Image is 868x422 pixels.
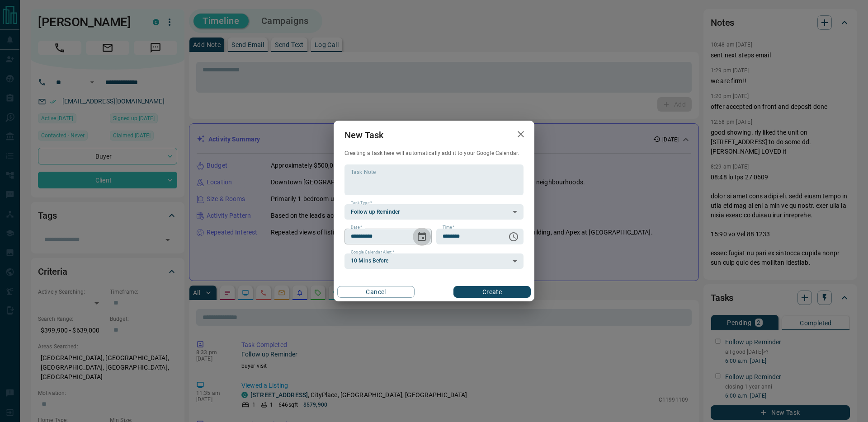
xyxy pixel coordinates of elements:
label: Task Type [351,200,372,206]
button: Create [453,286,531,298]
p: Creating a task here will automatically add it to your Google Calendar. [344,150,524,157]
h2: New Task [334,121,394,150]
button: Choose time, selected time is 6:00 AM [505,228,523,246]
div: 10 Mins Before [344,253,524,269]
label: Time [443,225,454,230]
div: Follow up Reminder [344,204,524,220]
label: Google Calendar Alert [351,249,394,255]
label: Date [351,225,362,230]
button: Choose date, selected date is Sep 16, 2025 [413,228,431,246]
button: Cancel [337,286,415,298]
